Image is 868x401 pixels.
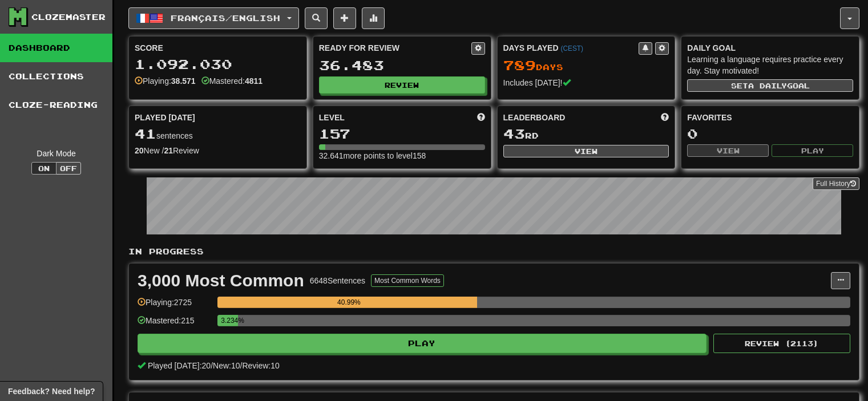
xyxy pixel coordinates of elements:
[319,42,471,54] div: Ready for Review
[211,361,213,370] span: /
[31,11,106,23] div: Clozemaster
[687,54,853,76] div: Learning a language requires practice every day. Stay motivated!
[245,76,263,86] strong: 4811
[319,58,485,72] div: 36.483
[135,75,196,87] div: Playing:
[503,145,669,157] button: View
[319,127,485,141] div: 157
[687,42,853,54] div: Daily Goal
[503,42,639,54] div: Days Played
[135,125,156,141] span: 41
[56,162,81,175] button: Off
[148,361,211,370] span: Played [DATE]: 20
[713,334,850,353] button: Review (2113)
[305,7,328,29] button: Search sentences
[128,246,859,257] p: In Progress
[164,146,173,155] strong: 21
[371,274,444,287] button: Most Common Words
[138,334,706,353] button: Play
[687,144,769,157] button: View
[242,361,279,370] span: Review: 10
[221,297,477,308] div: 40.99%
[503,58,669,73] div: Day s
[138,272,304,289] div: 3,000 Most Common
[687,127,853,141] div: 0
[477,112,485,123] span: Score more points to level up
[319,76,485,94] button: Review
[319,150,485,161] div: 32.641 more points to level 158
[201,75,263,87] div: Mastered:
[687,79,853,92] button: Seta dailygoal
[310,275,365,286] div: 6648 Sentences
[9,148,104,159] div: Dark Mode
[221,315,238,326] div: 3.234%
[362,7,385,29] button: More stats
[772,144,853,157] button: Play
[135,145,301,156] div: New / Review
[560,44,583,52] a: (CEST)
[213,361,240,370] span: New: 10
[128,7,299,29] button: Français/English
[503,57,536,73] span: 789
[503,125,525,141] span: 43
[240,361,243,370] span: /
[661,112,669,123] span: This week in points, UTC
[503,127,669,141] div: rd
[687,112,853,123] div: Favorites
[748,82,787,90] span: a daily
[319,112,345,123] span: Level
[8,386,95,397] span: Open feedback widget
[171,13,280,23] span: Français / English
[503,77,669,88] div: Includes [DATE]!
[333,7,356,29] button: Add sentence to collection
[138,297,212,315] div: Playing: 2725
[135,146,144,155] strong: 20
[138,315,212,334] div: Mastered: 215
[135,42,301,54] div: Score
[503,112,566,123] span: Leaderboard
[135,112,195,123] span: Played [DATE]
[813,177,859,190] a: Full History
[31,162,56,175] button: On
[135,57,301,71] div: 1.092.030
[171,76,196,86] strong: 38.571
[135,127,301,141] div: sentences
